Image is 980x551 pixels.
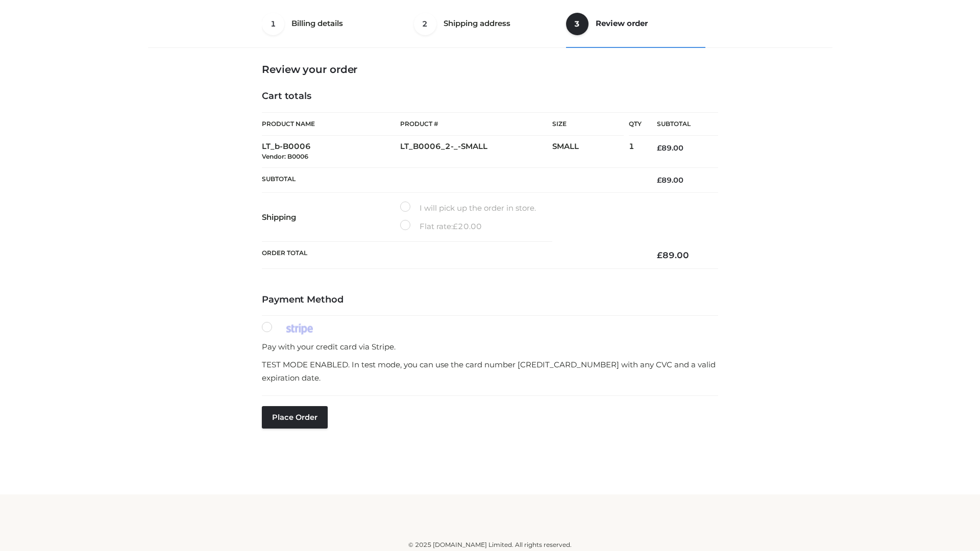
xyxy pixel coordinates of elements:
p: TEST MODE ENABLED. In test mode, you can use the card number [CREDIT_CARD_NUMBER] with any CVC an... [262,358,718,384]
td: LT_b-B0006 [262,136,400,168]
th: Product Name [262,112,400,136]
th: Qty [629,112,642,136]
bdi: 89.00 [657,250,689,260]
th: Product # [400,112,552,136]
small: Vendor: B0006 [262,153,308,160]
bdi: 89.00 [657,143,683,153]
h3: Review your order [262,63,718,76]
td: 1 [629,136,642,168]
th: Shipping [262,193,400,242]
span: £ [657,250,663,260]
th: Subtotal [642,113,718,136]
th: Subtotal [262,167,642,192]
label: Flat rate: [400,220,482,233]
h4: Payment Method [262,294,718,306]
bdi: 20.00 [453,221,482,231]
label: I will pick up the order in store. [400,202,536,215]
p: Pay with your credit card via Stripe. [262,340,718,354]
bdi: 89.00 [657,176,683,185]
th: Order Total [262,242,642,269]
h4: Cart totals [262,91,718,102]
span: £ [657,176,661,185]
td: SMALL [552,136,629,168]
td: LT_B0006_2-_-SMALL [400,136,552,168]
div: © 2025 [DOMAIN_NAME] Limited. All rights reserved. [152,540,828,550]
span: £ [657,143,661,153]
button: Place order [262,406,328,429]
span: £ [453,221,458,231]
th: Size [552,113,624,136]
